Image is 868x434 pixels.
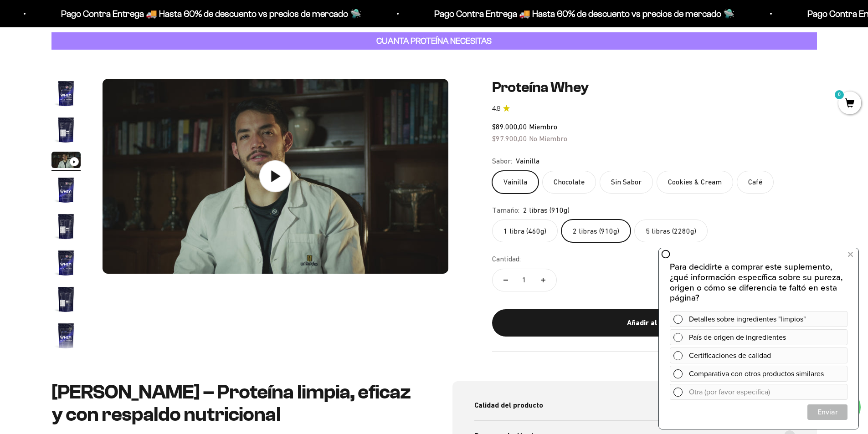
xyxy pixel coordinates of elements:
summary: Calidad del producto [474,390,795,420]
h2: [PERSON_NAME] – Proteína limpia, eficaz y con respaldo nutricional [51,381,416,425]
span: Miembro [529,123,557,131]
img: Proteína Whey [51,115,81,144]
button: Ir al artículo 1 [51,79,81,111]
img: Proteína Whey [51,175,81,204]
img: Proteína Whey [51,321,81,350]
span: $89.000,00 [492,123,527,131]
button: Ir al artículo 5 [51,212,81,244]
img: Proteína Whey [51,79,81,108]
button: Ir al artículo 8 [51,321,81,353]
legend: Sabor: [492,155,512,167]
span: 4.8 [492,104,500,114]
button: Ir al artículo 7 [51,285,81,317]
button: Ir al artículo 6 [51,248,81,280]
button: Añadir al carrito [492,309,817,337]
span: Calidad del producto [474,399,543,411]
img: Proteína Whey [51,212,81,241]
a: 0 [838,99,861,109]
h1: Proteína Whey [492,79,817,96]
button: Ir al artículo 3 [51,152,81,171]
button: Reducir cantidad [493,269,519,291]
button: Aumentar cantidad [530,269,556,291]
span: Vainilla [516,155,539,167]
legend: Tamaño: [492,204,519,216]
mark: 0 [834,89,845,100]
a: 4.84.8 de 5.0 estrellas [492,104,817,114]
button: Ir al artículo 2 [51,115,81,147]
label: Cantidad: [492,253,521,265]
span: No Miembro [529,134,567,143]
strong: CUANTA PROTEÍNA NECESITAS [376,36,492,46]
button: Ir al artículo 4 [51,175,81,207]
iframe: zigpoll-iframe [659,247,858,429]
p: Pago Contra Entrega 🚚 Hasta 60% de descuento vs precios de mercado 🛸 [58,6,358,21]
span: $97.900,00 [492,134,527,143]
img: Proteína Whey [51,285,81,314]
div: Añadir al carrito [510,317,799,329]
span: 2 libras (910g) [523,204,570,216]
img: Proteína Whey [51,248,81,277]
p: Pago Contra Entrega 🚚 Hasta 60% de descuento vs precios de mercado 🛸 [431,6,731,21]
